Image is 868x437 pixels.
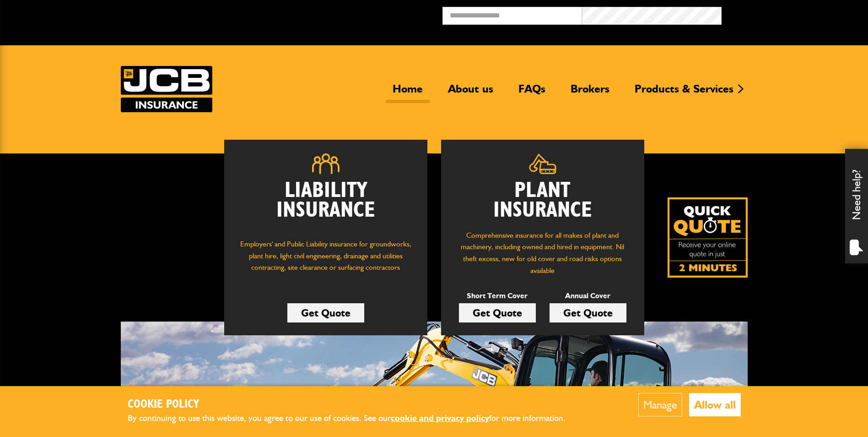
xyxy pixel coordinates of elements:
a: Get Quote [459,303,536,322]
button: Allow all [689,393,741,416]
a: Home [386,82,430,103]
p: Annual Cover [550,290,626,302]
h2: Liability Insurance [238,181,414,229]
p: Comprehensive insurance for all makes of plant and machinery, including owned and hired in equipm... [455,229,631,276]
button: Manage [638,393,682,416]
a: Get your insurance quote isn just 2-minutes [668,197,748,278]
a: Products & Services [628,82,740,103]
h2: Cookie Policy [128,398,581,412]
img: Quick Quote [668,197,748,278]
img: JCB Insurance Services logo [121,66,212,112]
a: Brokers [564,82,616,103]
p: Employers' and Public Liability insurance for groundworks, plant hire, light civil engineering, d... [238,238,414,282]
p: Short Term Cover [459,290,536,302]
button: Broker Login [722,7,861,21]
a: cookie and privacy policy [391,413,489,423]
a: Get Quote [550,303,626,322]
p: By continuing to use this website, you agree to our use of cookies. See our for more information. [128,411,581,426]
a: About us [441,82,500,103]
h2: Plant Insurance [455,181,631,220]
a: Get Quote [287,303,364,322]
a: JCB Insurance Services [121,66,212,112]
div: Need help? [845,149,868,263]
a: FAQs [512,82,552,103]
